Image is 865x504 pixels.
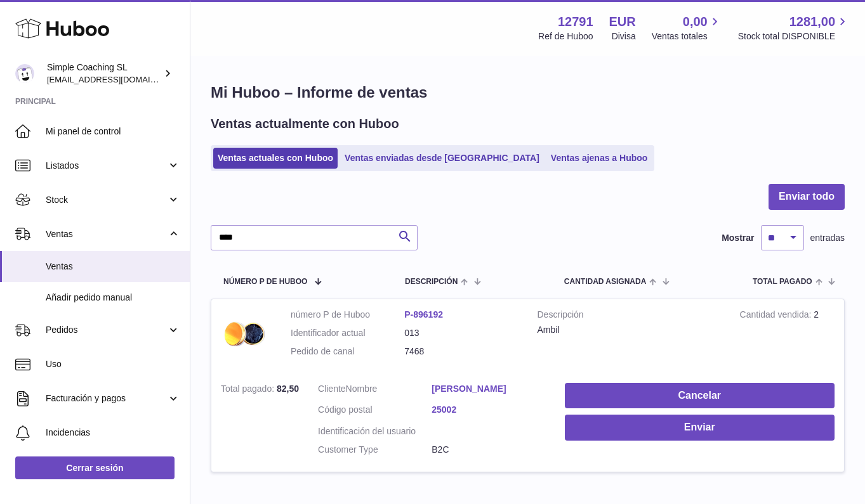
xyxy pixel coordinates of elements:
[46,427,180,439] span: Incidencias
[47,74,187,84] span: [EMAIL_ADDRESS][DOMAIN_NAME]
[432,383,545,395] a: [PERSON_NAME]
[211,115,399,132] h2: Ventas actualmente con Huboo
[538,309,721,324] strong: Descripción
[46,126,180,138] span: Mi panel de control
[538,324,721,336] div: Ambil
[277,384,299,394] span: 82,50
[789,13,835,30] span: 1281,00
[738,30,850,42] span: Stock total DISPONIBLE
[740,309,814,323] strong: Cantidad vendida
[753,278,812,286] span: Total pagado
[652,30,722,42] span: Ventas totales
[46,194,167,206] span: Stock
[46,160,167,172] span: Listados
[211,82,845,103] h1: Mi Huboo – Informe de ventas
[558,13,593,30] strong: 12791
[722,232,754,244] label: Mostrar
[46,358,180,370] span: Uso
[318,404,432,419] dt: Código postal
[565,415,835,441] button: Enviar
[47,61,161,86] div: Simple Coaching SL
[404,309,443,320] a: P-896192
[612,30,636,42] div: Divisa
[318,425,432,437] dt: Identificación del usuario
[730,299,844,373] td: 2
[46,292,180,304] span: Añadir pedido manual
[318,444,432,456] dt: Customer Type
[221,309,272,359] img: Imagen-PNG-00E0CB6452BE-1.png
[404,346,518,358] dd: 7468
[432,444,545,456] dd: B2C
[46,392,167,404] span: Facturación y pagos
[223,278,307,286] span: número P de Huboo
[652,13,722,42] a: 0,00 Ventas totales
[404,327,518,339] dd: 013
[546,148,652,169] a: Ventas ajenas a Huboo
[15,456,175,479] a: Cerrar sesión
[538,30,593,42] div: Ref de Huboo
[405,278,458,286] span: Descripción
[213,148,338,169] a: Ventas actuales con Huboo
[318,383,432,398] dt: Nombre
[609,13,636,30] strong: EUR
[46,324,167,336] span: Pedidos
[432,404,545,416] a: 25002
[291,309,404,321] dt: número P de Huboo
[683,13,708,30] span: 0,00
[738,13,850,42] a: 1281,00 Stock total DISPONIBLE
[291,346,404,358] dt: Pedido de canal
[769,184,845,210] button: Enviar todo
[46,228,167,240] span: Ventas
[564,278,647,286] span: Cantidad ASIGNADA
[221,384,277,397] strong: Total pagado
[318,384,346,394] span: Cliente
[291,327,404,339] dt: Identificador actual
[15,64,34,83] img: info@simplecoaching.es
[810,232,845,244] span: entradas
[565,383,835,409] button: Cancelar
[340,148,544,169] a: Ventas enviadas desde [GEOGRAPHIC_DATA]
[46,261,180,273] span: Ventas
